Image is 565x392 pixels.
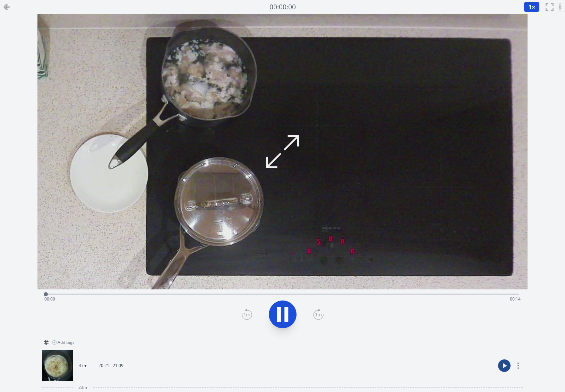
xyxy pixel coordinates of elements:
[524,2,540,12] button: 1×
[58,340,75,345] span: Add tags
[99,363,123,368] p: 20:21 - 21:09
[49,337,77,348] button: Add tags
[42,350,73,381] img: 250326202235_thumb.jpeg
[79,363,87,368] p: 47m
[269,2,296,12] a: 00:00:00
[78,385,87,390] span: 23m
[528,3,532,11] span: 1
[510,296,521,302] span: 00:14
